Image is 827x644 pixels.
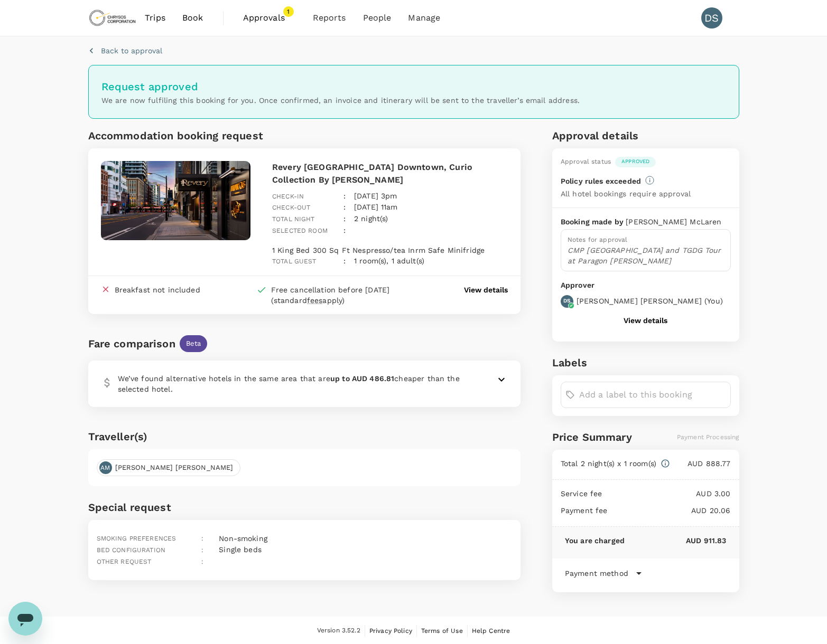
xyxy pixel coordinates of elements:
p: All hotel bookings require approval [561,188,691,199]
div: Approval status [561,157,611,167]
p: [DATE] 3pm [354,191,397,201]
span: Reports [313,12,346,24]
p: [PERSON_NAME] [PERSON_NAME] ( You ) [577,296,723,306]
span: Manage [408,12,440,24]
p: 2 night(s) [354,213,388,224]
iframe: Button to launch messaging window [8,602,42,636]
span: Check-in [272,193,304,200]
p: Payment method [565,568,628,579]
span: Smoking preferences [97,535,176,542]
button: Back to approval [88,45,162,56]
span: Privacy Policy [369,627,412,634]
h6: Price Summary [552,429,632,446]
h6: Special request [88,499,521,516]
span: Total guest [272,258,317,265]
div: DS [701,7,722,29]
span: Other request [97,558,152,565]
button: View details [624,316,667,325]
span: Notes for approval [568,236,628,243]
div: AM [99,461,112,474]
p: Approver [561,280,731,291]
span: Check-out [272,204,310,211]
p: [DATE] 11am [354,202,398,212]
div: : [335,216,346,236]
p: We’ve found alternative hotels in the same area that are cheaper than the selected hotel. [118,373,470,394]
span: Approvals [243,12,296,24]
img: Chrysos Corporation [88,6,137,30]
p: Service fee [561,488,602,499]
span: : [201,558,203,565]
div: Single beds [215,540,262,556]
h6: Labels [552,354,739,371]
h6: Traveller(s) [88,428,521,445]
span: : [201,535,203,542]
span: Book [182,12,203,24]
span: Total night [272,215,315,223]
p: AUD 911.83 [625,535,726,546]
span: Bed configuration [97,546,166,554]
p: CMP [GEOGRAPHIC_DATA] and TGDG Tour at Paragon [PERSON_NAME] [568,245,724,266]
p: DS [563,297,570,305]
a: Privacy Policy [369,625,412,637]
div: : [335,205,346,225]
h6: Accommodation booking request [88,127,302,144]
span: Help Centre [472,627,510,634]
span: Selected room [272,227,328,234]
h6: Approval details [552,127,739,144]
span: Approved [615,158,656,165]
div: Breakfast not included [115,285,200,295]
a: Terms of Use [421,625,463,637]
p: 1 room(s), 1 adult(s) [354,255,424,266]
p: We are now fulfiling this booking for you. Once confirmed, an invoice and itinerary will be sent ... [101,95,726,106]
p: Booking made by [561,216,626,227]
span: Beta [180,339,208,349]
img: hotel [101,161,251,240]
button: View details [464,285,508,295]
p: 1 King Bed 300 Sq Ft Nespresso/tea Inrm Safe Minifridge [272,245,485,255]
p: You are charged [565,535,625,546]
p: Total 2 night(s) x 1 room(s) [561,458,656,469]
div: : [335,193,346,213]
p: Payment fee [561,505,608,516]
p: Back to approval [101,45,162,56]
p: AUD 20.06 [608,505,731,516]
b: up to AUD 486.81 [330,374,394,383]
div: Free cancellation before [DATE] (standard apply) [271,285,421,306]
a: Help Centre [472,625,510,637]
span: Version 3.52.2 [317,626,360,636]
p: AUD 888.77 [670,458,730,469]
p: [PERSON_NAME] McLaren [626,216,721,227]
div: Non-smoking [215,529,267,544]
span: [PERSON_NAME] [PERSON_NAME] [109,463,240,473]
p: AUD 3.00 [602,488,731,499]
span: 1 [283,6,294,17]
span: : [201,546,203,554]
span: Trips [145,12,165,24]
input: Add a label to this booking [579,386,726,403]
span: Terms of Use [421,627,463,634]
div: Fare comparison [88,335,175,352]
span: fees [307,296,323,305]
span: Payment Processing [677,433,739,441]
div: : [335,182,346,202]
h6: Request approved [101,78,726,95]
span: People [363,12,392,24]
div: : [335,247,346,267]
p: Policy rules exceeded [561,176,641,186]
p: Revery [GEOGRAPHIC_DATA] Downtown, Curio Collection By [PERSON_NAME] [272,161,508,186]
